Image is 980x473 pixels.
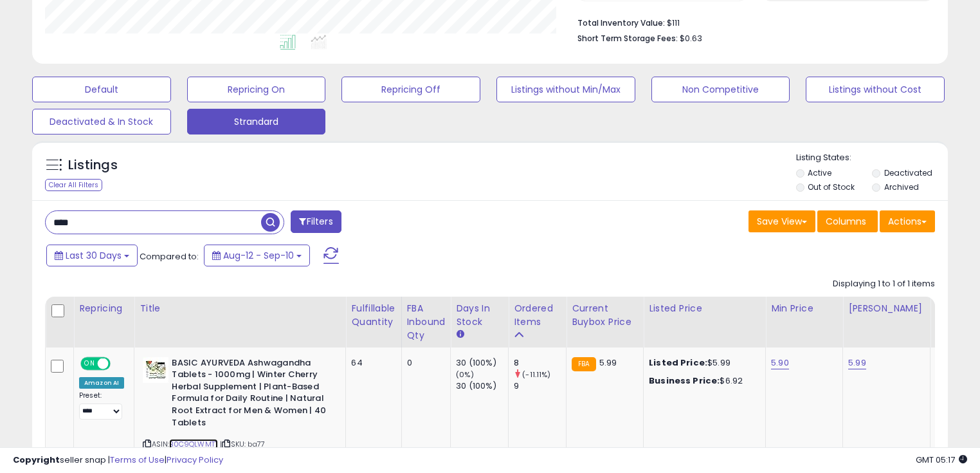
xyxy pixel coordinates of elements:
button: Default [32,77,171,102]
b: Business Price: [649,375,720,387]
b: Short Term Storage Fees: [577,33,678,44]
div: Ordered Items [514,302,561,329]
button: Listings without Cost [806,77,945,102]
span: OFF [109,358,129,369]
div: Days In Stock [456,302,503,329]
strong: Copyright [13,454,60,466]
button: Aug-12 - Sep-10 [204,245,310,266]
small: FBA [572,357,595,371]
button: Repricing On [187,77,326,102]
div: Clear All Filters [45,179,102,191]
a: Terms of Use [110,454,165,466]
div: Title [140,302,340,315]
b: Total Inventory Value: [577,17,665,28]
button: Non Competitive [651,77,790,102]
span: Compared to: [140,250,199,263]
div: Amazon AI [79,377,124,389]
div: Min Price [771,302,837,315]
div: Current Buybox Price [572,302,638,329]
button: Deactivated & In Stock [32,109,171,134]
img: 41kP68Frk9L._SL40_.jpg [143,357,168,383]
b: Listed Price: [649,357,707,369]
div: 64 [351,357,391,369]
a: 5.99 [848,357,866,369]
button: Save View [749,210,815,232]
span: ON [82,358,98,369]
p: Listing States: [796,152,948,164]
button: Listings without Min/Max [496,77,635,102]
button: Columns [817,210,878,232]
label: Deactivated [884,167,932,178]
span: Aug-12 - Sep-10 [223,249,294,262]
li: $111 [577,14,925,30]
div: Displaying 1 to 1 of 1 items [833,278,935,290]
div: Fulfillable Quantity [351,302,395,329]
span: 2025-10-11 05:17 GMT [916,454,967,466]
button: Filters [291,210,341,233]
label: Active [808,167,831,178]
div: 30 (100%) [456,357,508,369]
a: 5.90 [771,357,789,369]
div: FBA inbound Qty [407,302,446,342]
div: Repricing [79,302,129,315]
small: (0%) [456,369,474,380]
button: Actions [880,210,935,232]
button: Repricing Off [341,77,480,102]
span: $0.63 [680,32,702,44]
div: 9 [514,380,566,392]
div: Preset: [79,391,124,420]
div: Listed Price [649,302,760,315]
div: [PERSON_NAME] [848,302,925,315]
span: Last 30 Days [66,249,122,262]
a: Privacy Policy [167,454,223,466]
h5: Listings [68,156,118,174]
b: BASIC AYURVEDA Ashwagandha Tablets - 1000mg | Winter Cherry Herbal Supplement | Plant-Based Formu... [172,357,328,432]
button: Last 30 Days [46,245,138,266]
div: seller snap | | [13,454,223,467]
div: 30 (100%) [456,380,508,392]
small: Days In Stock. [456,329,464,340]
div: $5.99 [649,357,756,369]
label: Out of Stock [808,181,855,192]
div: 8 [514,357,566,369]
span: 5.99 [599,357,617,369]
small: (-11.11%) [522,369,550,380]
div: 0 [407,357,441,369]
div: $6.92 [649,375,756,387]
label: Archived [884,181,919,192]
span: Columns [826,215,866,228]
button: Strandard [187,109,326,134]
